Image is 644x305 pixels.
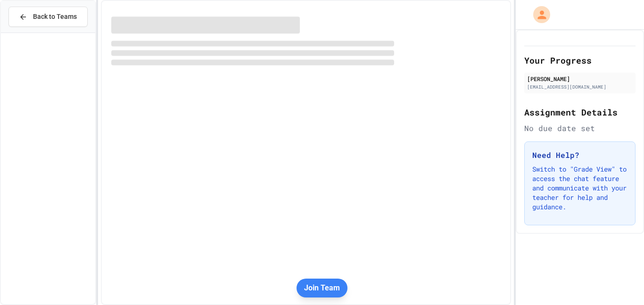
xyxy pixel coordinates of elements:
button: Back to Teams [8,7,88,27]
div: [PERSON_NAME] [527,74,633,83]
h3: Need Help? [532,149,627,161]
div: [EMAIL_ADDRESS][DOMAIN_NAME] [527,83,633,91]
button: Join Team [297,279,347,297]
p: Switch to "Grade View" to access the chat feature and communicate with your teacher for help and ... [532,165,627,212]
div: My Account [523,4,553,25]
h2: Assignment Details [524,106,636,119]
h2: Your Progress [524,54,636,67]
div: No due date set [524,123,636,134]
span: Back to Teams [33,12,77,22]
